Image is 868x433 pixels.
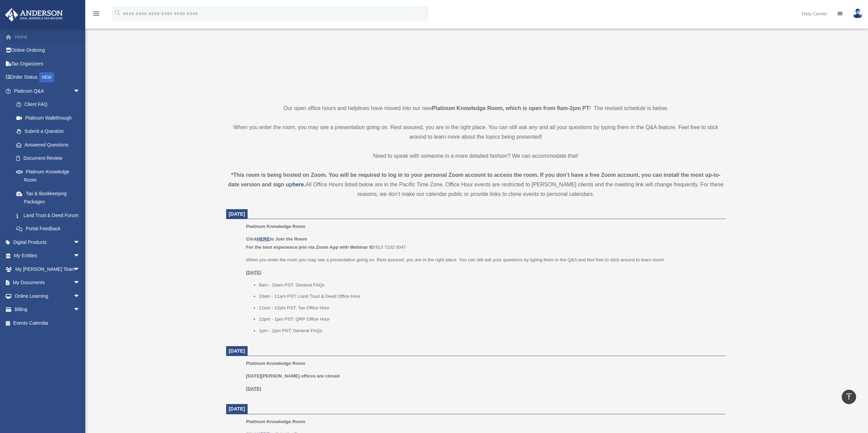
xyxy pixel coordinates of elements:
span: [DATE] [229,211,245,217]
li: 11am - 12pm PST: Tax Office Hour [259,304,721,312]
a: Land Trust & Deed Forum [10,208,90,222]
a: Platinum Knowledge Room [10,165,87,187]
span: Platinum Knowledge Room [246,419,305,424]
u: [DATE] [246,386,261,391]
a: Platinum Q&Aarrow_drop_down [5,84,90,98]
span: arrow_drop_down [73,84,87,98]
a: Tax Organizers [5,57,90,71]
a: My [PERSON_NAME] Teamarrow_drop_down [5,262,90,276]
u: [DATE] [246,270,261,275]
span: Platinum Knowledge Room [246,224,305,229]
li: 9am - 10am PST: General FAQs [259,281,721,289]
a: Answered Questions [10,138,90,152]
i: menu [92,10,100,18]
span: arrow_drop_down [73,249,87,263]
a: HERE [257,236,269,242]
a: My Documentsarrow_drop_down [5,276,90,290]
span: arrow_drop_down [73,303,87,317]
b: [DATE][PERSON_NAME] offices are closed [246,373,340,378]
a: Home [5,30,90,44]
a: Billingarrow_drop_down [5,303,90,316]
a: Document Review [10,152,90,165]
span: [DATE] [229,348,245,354]
a: Online Ordering [5,44,90,57]
a: Platinum Walkthrough [10,111,90,125]
span: arrow_drop_down [73,276,87,290]
b: For the best experience join via Zoom App with Webinar ID: [246,245,375,250]
li: 12pm - 1pm PST: QRP Office Hour [259,315,721,323]
a: Client FAQ [10,98,90,111]
a: here [292,182,304,187]
img: User Pic [853,9,863,18]
span: arrow_drop_down [73,289,87,303]
p: When you enter the room, you may see a presentation going on. Rest assured, you are in the right ... [226,123,726,142]
p: When you enter the room you may see a presentation going on. Rest assured, you are in the right p... [246,256,721,264]
a: Events Calendar [5,316,90,330]
img: Anderson Advisors Platinum Portal [3,8,65,21]
div: All Office Hours listed below are in the Pacific Time Zone. Office Hour events are restricted to ... [226,170,726,199]
p: Our open office hours and helplines have moved into our new ! The revised schedule is below. [226,104,726,113]
p: Need to speak with someone in a more detailed fashion? We can accommodate that! [226,151,726,161]
a: menu [92,12,100,18]
li: 10am - 11am PST: Land Trust & Deed Office Hour [259,292,721,300]
a: vertical_align_top [842,390,856,404]
span: Platinum Knowledge Room [246,361,305,366]
a: Order StatusNEW [5,71,90,84]
span: arrow_drop_down [73,262,87,276]
a: Online Learningarrow_drop_down [5,289,90,303]
a: Digital Productsarrow_drop_down [5,235,90,249]
i: vertical_align_top [845,392,853,401]
b: Click to Join the Room [246,236,307,242]
div: NEW [39,72,54,82]
p: 913 7102 0047 [246,235,721,251]
a: Submit a Question [10,125,90,138]
i: search [114,9,121,17]
span: arrow_drop_down [73,235,87,249]
strong: . [304,182,305,187]
span: [DATE] [229,406,245,412]
strong: Platinum Knowledge Room, which is open from 9am-2pm PT [432,105,589,111]
a: Portal Feedback [10,222,90,236]
a: My Entitiesarrow_drop_down [5,249,90,263]
li: 1pm - 2pm PST: General FAQs [259,327,721,335]
a: Tax & Bookkeeping Packages [10,187,90,208]
strong: *This room is being hosted on Zoom. You will be required to log in to your personal Zoom account ... [228,172,721,187]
